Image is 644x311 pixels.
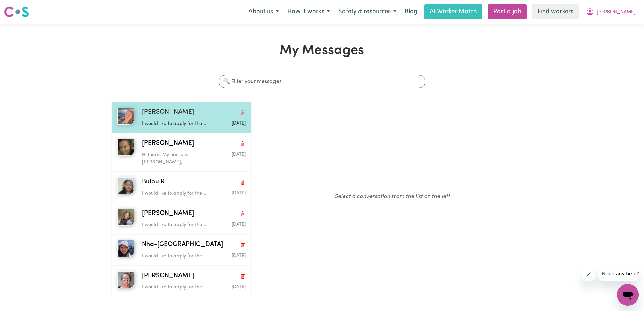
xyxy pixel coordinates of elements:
p: I would like to apply for the ... [142,284,211,291]
img: Careseekers logo [4,6,29,18]
img: Natasha B [117,139,134,156]
input: 🔍 Filter your messages [219,75,425,88]
span: Message sent on August 6, 2025 [232,222,246,227]
button: Delete conversation [240,178,246,187]
span: [PERSON_NAME] [142,139,194,149]
button: Chantal T[PERSON_NAME]Delete conversationI would like to apply for the ...Message sent on August ... [112,203,251,234]
button: Nha-Nha NNha-[GEOGRAPHIC_DATA]Delete conversationI would like to apply for the ...Message sent on... [112,234,251,265]
button: Delete conversation [240,108,246,117]
img: Nha-Nha N [117,240,134,257]
em: Select a conversation from the list on the left [335,194,450,199]
button: Safety & resources [334,5,401,19]
button: How it works [283,5,334,19]
img: Bulou R [117,177,134,194]
button: About us [244,5,283,19]
button: Natasha B[PERSON_NAME]Delete conversationHi there, My name is [PERSON_NAME],...Message sent on Au... [112,133,251,172]
span: [PERSON_NAME] [142,271,194,281]
img: Chantal T [117,209,134,226]
span: Message sent on August 2, 2025 [232,191,246,195]
img: Sharlene M [117,271,134,288]
h1: My Messages [111,43,532,59]
span: Bulou R [142,177,165,187]
a: AI Worker Match [424,4,482,19]
iframe: Close message [582,268,595,281]
span: Message sent on August 4, 2025 [232,152,246,157]
a: Post a job [488,4,527,19]
img: Taylor-Rose K [117,108,134,125]
p: I would like to apply for the ... [142,120,211,128]
button: Delete conversation [240,209,246,218]
p: I would like to apply for the ... [142,252,211,260]
button: Delete conversation [240,272,246,281]
span: Message sent on August 6, 2025 [232,253,246,258]
button: My Account [581,5,640,19]
iframe: Button to launch messaging window [617,284,639,306]
a: Find workers [532,4,579,19]
button: Bulou RBulou RDelete conversationI would like to apply for the ...Message sent on August 2, 2025 [112,172,251,203]
button: Delete conversation [240,139,246,148]
iframe: Message from company [598,266,639,281]
a: Blog [401,4,422,19]
span: Nha-[GEOGRAPHIC_DATA] [142,240,223,250]
a: Careseekers logo [4,4,29,20]
button: Delete conversation [240,241,246,249]
span: Need any help? [4,5,41,10]
span: [PERSON_NAME] [142,108,194,117]
button: Taylor-Rose K[PERSON_NAME]Delete conversationI would like to apply for the ...Message sent on Aug... [112,102,251,133]
span: [PERSON_NAME] [597,8,636,16]
p: I would like to apply for the ... [142,221,211,229]
span: Message sent on July 1, 2025 [232,285,246,289]
button: Sharlene M[PERSON_NAME]Delete conversationI would like to apply for the ...Message sent on July 1... [112,266,251,297]
span: Message sent on August 3, 2025 [232,121,246,126]
p: I would like to apply for the ... [142,190,211,197]
span: [PERSON_NAME] [142,209,194,219]
p: Hi there, My name is [PERSON_NAME],... [142,151,211,166]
